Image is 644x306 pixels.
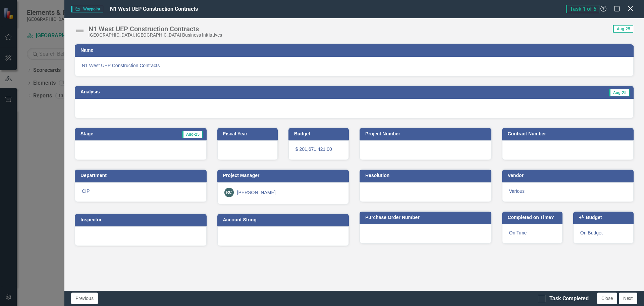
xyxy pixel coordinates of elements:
[237,189,276,196] div: [PERSON_NAME]
[365,215,488,220] h3: Purchase Order Number
[619,293,637,304] button: Next
[509,188,525,194] span: Various
[89,25,222,33] div: N1 West UEP Construction Contracts
[597,293,617,304] button: Close
[509,230,527,235] span: On Time
[508,215,559,220] h3: Completed on Time?
[80,173,203,178] h3: Department
[223,131,274,136] h3: Fiscal Year
[579,215,630,220] h3: +/- Budget
[223,173,346,178] h3: Project Manager
[80,89,343,94] h3: Analysis
[508,173,631,178] h3: Vendor
[609,89,630,96] span: Aug-25
[365,131,488,136] h3: Project Number
[549,295,589,303] div: Task Completed
[89,33,222,38] div: [GEOGRAPHIC_DATA], [GEOGRAPHIC_DATA] Business Initiatives
[223,217,346,222] h3: Account String
[294,131,345,136] h3: Budget
[74,26,85,36] img: Not Defined
[80,131,127,136] h3: Stage
[71,293,98,304] button: Previous
[224,188,234,197] div: RC
[71,6,103,12] span: Waypoint
[110,6,198,12] span: N1 West UEP Construction Contracts
[365,173,488,178] h3: Resolution
[80,48,630,53] h3: Name
[613,25,633,33] span: Aug-25
[82,188,90,194] span: CIP
[182,131,203,138] span: Aug-25
[508,131,631,136] h3: Contract Number
[580,230,603,235] span: On Budget
[80,217,203,222] h3: Inspector
[566,5,599,13] span: Task 1 of 6
[296,146,332,152] span: $ 201,671,421.00
[82,62,627,69] span: N1 West UEP Construction Contracts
